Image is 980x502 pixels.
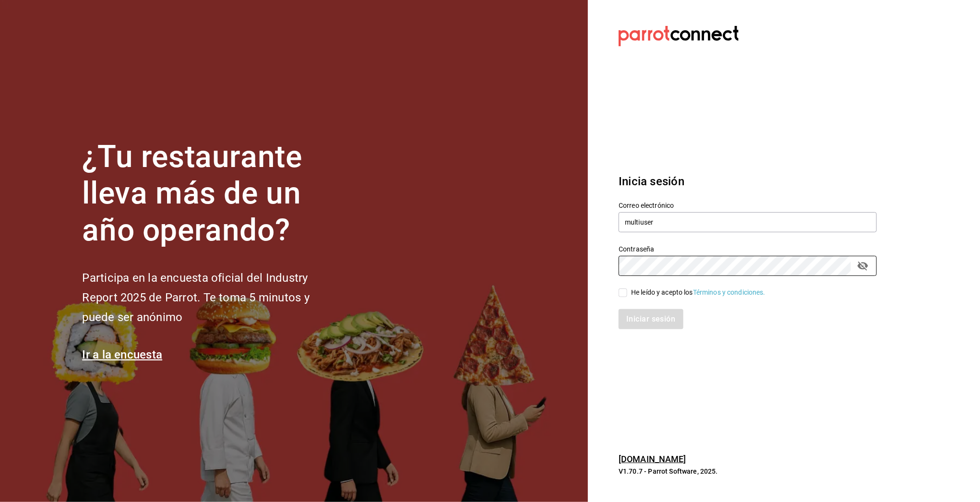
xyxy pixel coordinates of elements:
[693,288,765,296] a: Términos y condiciones.
[619,173,877,190] h3: Inicia sesión
[83,268,342,327] h2: Participa en la encuesta oficial del Industry Report 2025 de Parrot. Te toma 5 minutos y puede se...
[83,139,342,249] h1: ¿Tu restaurante lleva más de un año operando?
[619,202,877,209] label: Correo electrónico
[619,466,877,476] p: V1.70.7 - Parrot Software, 2025.
[619,212,877,232] input: Ingresa tu correo electrónico
[619,454,686,464] a: [DOMAIN_NAME]
[855,258,871,274] button: passwordField
[619,246,877,252] label: Contraseña
[83,348,163,361] a: Ir a la encuesta
[631,287,765,298] div: He leído y acepto los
